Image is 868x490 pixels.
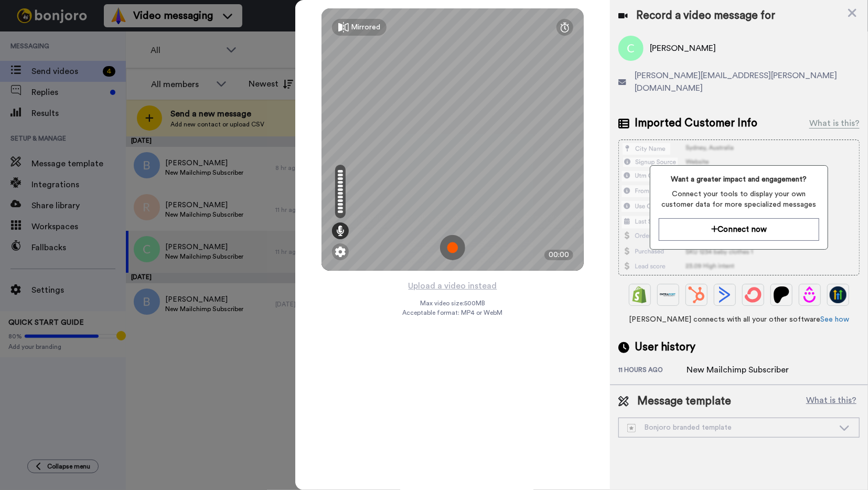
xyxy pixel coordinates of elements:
[618,314,860,325] span: [PERSON_NAME] connects with all your other software
[745,286,762,303] img: ConvertKit
[440,235,465,260] img: ic_record_start.svg
[631,286,648,303] img: Shopify
[659,189,819,210] span: Connect your tools to display your own customer data for more specialized messages
[618,366,687,376] div: 11 hours ago
[830,286,846,303] img: GoHighLevel
[635,339,695,355] span: User history
[660,286,677,303] img: Ontraport
[420,299,485,307] span: Max video size: 500 MB
[801,286,818,303] img: Drip
[627,424,636,432] img: demo-template.svg
[773,286,790,303] img: Patreon
[544,250,573,260] div: 00:00
[716,286,733,303] img: ActiveCampaign
[803,393,860,409] button: What is this?
[403,308,503,317] span: Acceptable format: MP4 or WebM
[687,364,789,376] div: New Mailchimp Subscriber
[405,279,500,293] button: Upload a video instead
[637,393,731,409] span: Message template
[659,174,819,185] span: Want a greater impact and engagement?
[688,286,705,303] img: Hubspot
[627,422,834,433] div: Bonjoro branded template
[809,117,860,130] div: What is this?
[635,115,757,131] span: Imported Customer Info
[659,218,819,241] button: Connect now
[335,247,346,257] img: ic_gear.svg
[635,69,860,94] span: [PERSON_NAME][EMAIL_ADDRESS][PERSON_NAME][DOMAIN_NAME]
[820,316,849,323] a: See how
